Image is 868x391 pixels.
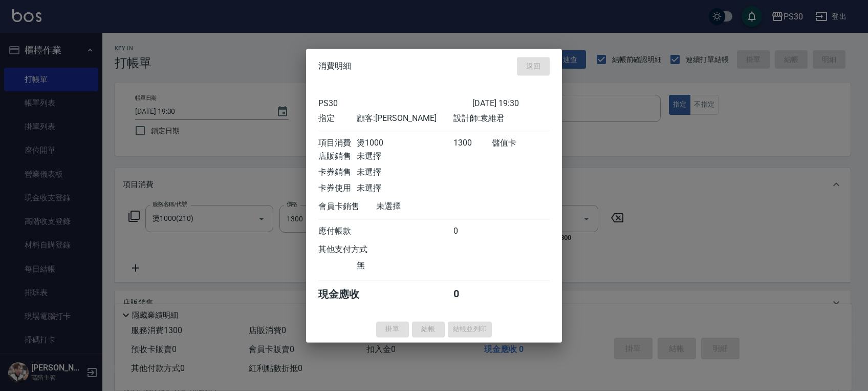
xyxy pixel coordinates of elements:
[318,201,376,212] div: 會員卡銷售
[492,138,550,149] div: 儲值卡
[318,61,351,71] span: 消費明細
[453,113,550,124] div: 設計師: 袁維君
[453,226,492,237] div: 0
[318,226,357,237] div: 應付帳款
[318,98,472,108] div: PS30
[453,138,492,149] div: 1300
[318,287,376,301] div: 現金應收
[376,201,472,212] div: 未選擇
[357,260,453,271] div: 無
[318,138,357,149] div: 項目消費
[318,167,357,178] div: 卡券銷售
[318,244,396,255] div: 其他支付方式
[472,98,550,108] div: [DATE] 19:30
[357,183,453,194] div: 未選擇
[357,167,453,178] div: 未選擇
[453,287,492,301] div: 0
[318,183,357,194] div: 卡券使用
[357,138,453,149] div: 燙1000
[357,151,453,162] div: 未選擇
[318,151,357,162] div: 店販銷售
[318,113,357,124] div: 指定
[357,113,453,124] div: 顧客: [PERSON_NAME]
